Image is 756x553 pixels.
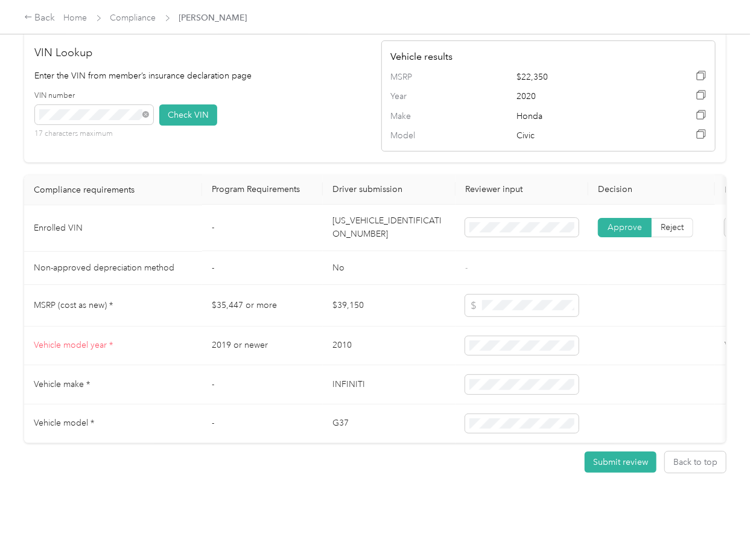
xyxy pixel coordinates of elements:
span: MSRP [390,71,441,84]
span: Model [390,129,441,142]
td: Enrolled VIN [24,205,202,252]
td: $39,150 [323,285,456,327]
span: Approve [608,223,642,233]
span: Vehicle model year * [34,340,113,350]
p: 17 characters maximum [35,129,153,139]
p: Enter the VIN from member’s insurance declaration page [35,69,369,82]
h2: VIN Lookup [35,45,369,61]
td: Vehicle make * [24,365,202,404]
span: Enrolled VIN [34,223,83,233]
span: Non-approved depreciation method [34,263,174,273]
td: [US_VEHICLE_IDENTIFICATION_NUMBER] [323,205,456,252]
th: Compliance requirements [24,175,202,205]
label: VIN number [35,91,153,101]
span: Civic [516,129,643,142]
span: - [465,263,468,273]
td: - [202,205,323,252]
span: $22,350 [516,71,643,84]
span: 2020 [516,90,643,103]
iframe: Everlance-gr Chat Button Frame [688,485,756,553]
th: Reviewer input [456,175,588,205]
th: Decision [588,175,715,205]
td: - [202,365,323,404]
td: 2010 [323,327,456,366]
td: $35,447 or more [202,285,323,327]
span: MSRP (cost as new) * [34,300,113,310]
a: Home [64,13,87,23]
span: Reject [661,223,684,233]
span: Vehicle model * [34,418,94,428]
td: - [202,404,323,444]
span: [PERSON_NAME] [179,11,247,24]
td: Vehicle model * [24,404,202,444]
h4: Vehicle results [390,50,707,64]
span: Vehicle make * [34,379,90,389]
a: Compliance [110,13,156,23]
td: INFINITI [323,365,456,404]
td: No [323,252,456,285]
td: MSRP (cost as new) * [24,285,202,327]
span: Year [390,90,441,103]
td: Vehicle model year * [24,327,202,366]
th: Driver submission [323,175,456,205]
td: G37 [323,404,456,444]
button: Submit review [585,452,656,473]
button: Check VIN [159,104,217,126]
th: Program Requirements [202,175,323,205]
span: Make [390,110,441,123]
span: Honda [516,110,643,123]
td: 2019 or newer [202,327,323,366]
td: Non-approved depreciation method [24,252,202,285]
div: Back [24,11,56,25]
td: - [202,252,323,285]
button: Back to top [665,452,726,473]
